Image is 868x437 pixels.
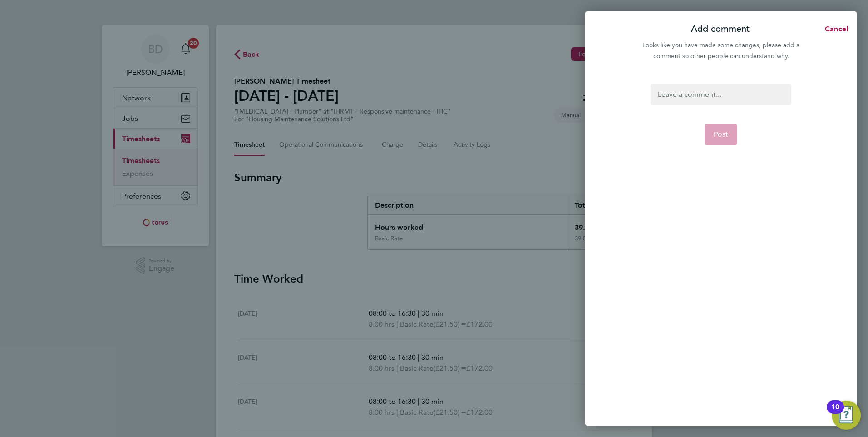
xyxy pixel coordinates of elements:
div: 10 [831,407,839,419]
button: Open Resource Center, 10 new notifications [832,401,861,430]
button: Cancel [810,20,857,38]
span: Cancel [822,25,848,33]
div: Looks like you have made some changes, please add a comment so other people can understand why. [637,40,804,62]
p: Add comment [691,23,750,35]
